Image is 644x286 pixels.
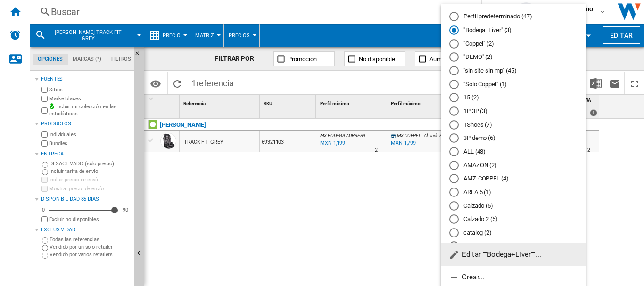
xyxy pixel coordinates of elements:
[449,188,578,197] md-radio-button: AREA 5 (1)
[449,134,578,143] md-radio-button: 3P demo (6)
[449,39,578,48] md-radio-button: "Coppel" (2)
[449,53,578,62] md-radio-button: "DEMO" (2)
[449,80,578,89] md-radio-button: "Solo Coppel" (1)
[449,174,578,183] md-radio-button: AMZ-COPPEL (4)
[449,215,578,224] md-radio-button: Calzado 2 (5)
[449,12,578,21] md-radio-button: Perfil predeterminado (47)
[449,229,578,237] md-radio-button: catalog (2)
[449,120,578,129] md-radio-button: 1Shoes (7)
[449,26,578,35] md-radio-button: "Bodega+Liver" (3)
[449,201,578,210] md-radio-button: Calzado (5)
[448,273,485,281] span: Crear...
[449,66,578,75] md-radio-button: "sin site sin mp" (45)
[449,147,578,156] md-radio-button: ALL (48)
[449,107,578,116] md-radio-button: 1P 3P (3)
[449,93,578,102] md-radio-button: 15 (2)
[449,242,578,251] md-radio-button: Celulares (8)
[449,161,578,170] md-radio-button: AMAZON (2)
[448,250,541,259] span: Editar ""Bodega+Liver""...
